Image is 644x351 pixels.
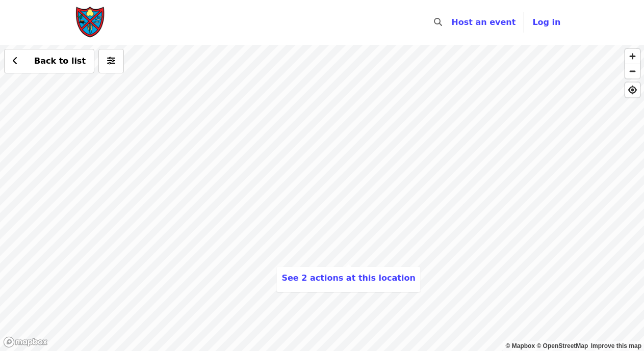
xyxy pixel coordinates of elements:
[524,12,569,33] button: Log in
[625,83,640,97] button: Find My Location
[506,342,535,349] a: Mapbox
[448,10,456,35] input: Search
[4,49,94,73] button: Back to list
[281,273,415,283] span: See 2 actions at this location
[13,56,18,66] i: chevron-left icon
[532,17,560,27] span: Log in
[3,336,48,348] a: Mapbox logo
[281,272,415,284] button: See 2 actions at this location
[536,342,588,349] a: OpenStreetMap
[107,56,115,66] i: sliders-h icon
[98,49,124,73] button: More filters (0 selected)
[75,6,106,39] img: Society of St. Andrew - Home
[591,342,641,349] a: Map feedback
[34,56,86,66] span: Back to list
[434,17,442,27] i: search icon
[625,49,640,64] button: Zoom In
[451,17,516,27] a: Host an event
[625,64,640,78] button: Zoom Out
